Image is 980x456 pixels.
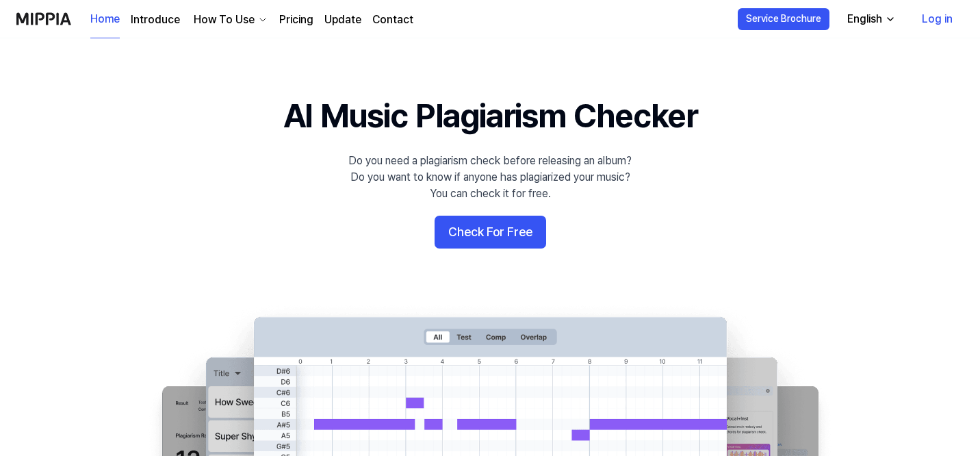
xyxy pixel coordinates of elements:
[836,5,904,33] button: English
[435,216,546,249] button: Check For Free
[191,12,257,28] div: How To Use
[738,8,829,30] button: Service Brochure
[283,93,697,139] h1: AI Music Plagiarism Checker
[131,12,180,28] a: Introduce
[90,1,120,38] a: Home
[324,12,361,28] a: Update
[844,11,885,27] div: English
[279,12,313,28] a: Pricing
[372,12,413,28] a: Contact
[191,12,268,28] button: How To Use
[348,153,632,202] div: Do you need a plagiarism check before releasing an album? Do you want to know if anyone has plagi...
